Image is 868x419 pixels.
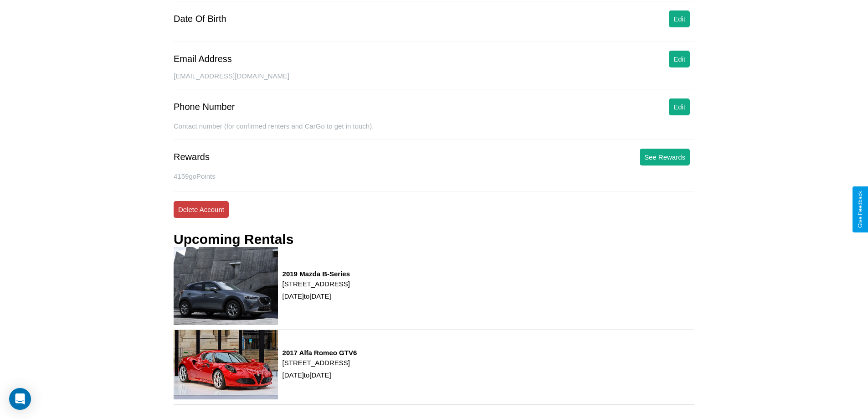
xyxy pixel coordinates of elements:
div: Give Feedback [857,191,863,228]
img: rental [174,247,278,325]
button: Edit [669,51,690,67]
p: [STREET_ADDRESS] [282,278,350,290]
p: [DATE] to [DATE] [282,369,357,381]
h3: 2019 Mazda B-Series [282,270,350,278]
div: Date Of Birth [174,14,226,24]
button: Edit [669,10,690,27]
div: Contact number (for confirmed renters and CarGo to get in touch). [174,122,694,140]
div: Open Intercom Messenger [9,388,31,410]
div: Rewards [174,152,210,162]
p: [DATE] to [DATE] [282,290,350,302]
h3: Upcoming Rentals [174,232,293,247]
button: See Rewards [640,149,690,166]
p: 4159 goPoints [174,170,694,182]
div: [EMAIL_ADDRESS][DOMAIN_NAME] [174,72,694,89]
div: Email Address [174,54,232,64]
button: Edit [669,98,690,115]
div: Phone Number [174,102,235,112]
p: [STREET_ADDRESS] [282,357,357,369]
h3: 2017 Alfa Romeo GTV6 [282,349,357,357]
img: rental [174,330,278,399]
button: Delete Account [174,201,229,218]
